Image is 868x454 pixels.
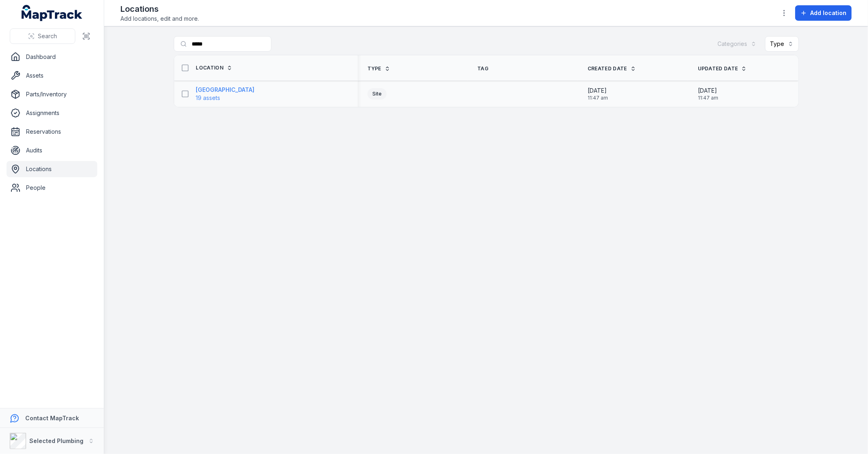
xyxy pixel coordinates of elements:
a: Assets [7,67,97,84]
span: [DATE] [588,87,608,95]
a: Created Date [588,65,636,72]
span: Created Date [588,65,627,72]
span: Add locations, edit and more. [120,15,199,23]
a: Type [367,65,390,72]
time: 14/01/2025, 11:47:54 am [588,87,608,101]
span: Search [38,32,57,40]
a: Reservations [7,124,97,140]
a: People [7,180,97,196]
strong: [GEOGRAPHIC_DATA] [196,86,255,94]
a: Location [196,65,232,71]
a: Locations [7,161,97,177]
div: Site [367,88,387,100]
button: Add location [795,5,852,21]
a: Parts/Inventory [7,86,97,102]
strong: Contact MapTrack [25,415,79,421]
span: 11:47 am [698,95,718,101]
a: [GEOGRAPHIC_DATA]19 assets [196,86,255,102]
span: [DATE] [698,87,718,95]
a: Audits [7,142,97,159]
span: Location [196,65,223,71]
span: 19 assets [196,94,221,102]
button: Search [10,28,75,44]
span: Type [367,65,381,72]
a: Assignments [7,105,97,121]
span: Tag [477,65,488,72]
a: MapTrack [22,5,83,21]
time: 14/01/2025, 11:47:54 am [698,87,718,101]
span: Updated Date [698,65,738,72]
h2: Locations [120,3,199,15]
button: Type [765,36,799,52]
a: Updated Date [698,65,747,72]
strong: Selected Plumbing [29,437,83,444]
span: 11:47 am [588,95,608,101]
span: Add location [810,9,846,17]
a: Dashboard [7,49,97,65]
